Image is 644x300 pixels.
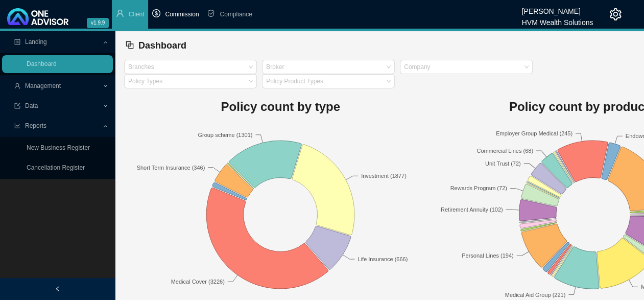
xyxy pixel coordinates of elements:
span: Landing [25,38,47,45]
text: Medical Aid Group (221) [505,292,566,298]
span: Client [129,11,145,18]
span: Commission [165,11,199,18]
span: v1.9.9 [87,18,109,28]
span: Management [25,82,61,89]
span: Compliance [220,11,252,18]
span: line-chart [14,123,20,129]
text: Retirement Annuity (102) [441,206,503,213]
span: block [125,40,134,50]
span: import [14,103,20,109]
span: setting [609,8,622,20]
h1: Policy count by type [124,97,437,117]
text: Investment (1877) [361,173,407,179]
text: Group scheme (1301) [198,132,252,138]
img: 2df55531c6924b55f21c4cf5d4484680-logo-light.svg [7,8,68,25]
a: Cancellation Register [27,164,85,171]
div: [PERSON_NAME] [521,3,593,14]
text: Medical Cover (3226) [171,279,225,285]
text: Employer Group Medical (245) [496,130,573,136]
span: user [116,9,124,17]
span: safety [207,9,215,17]
span: Data [25,102,38,109]
text: Unit Trust (72) [485,160,521,167]
text: Short Term Insurance (346) [137,165,205,171]
text: Commercial Lines (68) [477,148,534,154]
span: Dashboard [138,40,186,51]
text: Personal Lines (194) [462,252,514,259]
span: profile [14,39,20,45]
a: Dashboard [27,60,57,67]
span: user [14,83,20,89]
span: left [55,286,61,292]
text: Life Insurance (666) [358,256,408,262]
text: Rewards Program (72) [450,185,507,191]
span: Reports [25,122,46,129]
span: dollar [152,9,160,17]
a: New Business Register [27,144,90,151]
div: HVM Wealth Solutions [521,14,593,25]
